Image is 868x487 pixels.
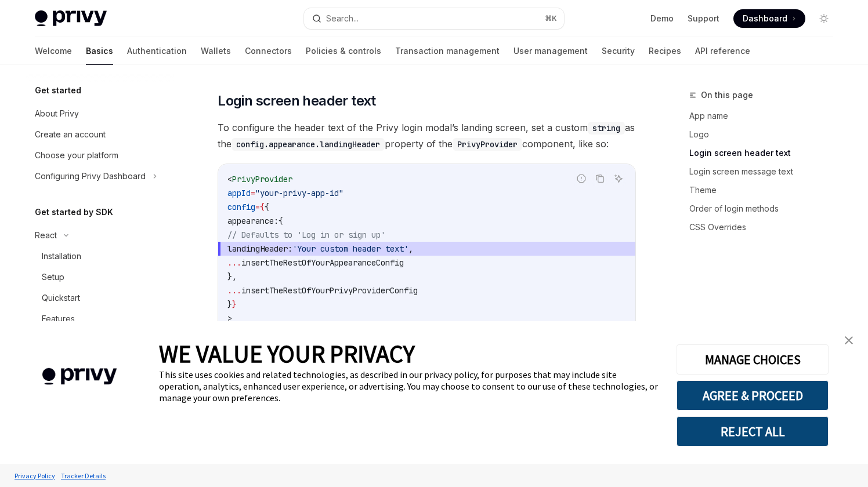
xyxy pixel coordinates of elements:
[42,249,81,263] div: Installation
[677,344,829,375] button: MANAGE CHOICES
[245,37,292,65] a: Connectors
[689,181,842,199] a: Theme
[218,119,636,152] span: To configure the header text of the Privy login modal’s landing screen, set a custom as the prope...
[159,339,415,369] span: WE VALUE YOUR PRIVACY
[611,171,626,186] button: Ask AI
[35,107,79,121] div: About Privy
[689,107,842,125] a: App name
[58,466,108,486] a: Tracker Details
[42,312,75,326] div: Features
[815,9,833,28] button: Toggle dark mode
[35,205,113,219] h5: Get started by SDK
[127,37,187,65] a: Authentication
[695,37,750,65] a: API reference
[513,37,588,65] a: User management
[574,171,589,186] button: Report incorrect code
[35,148,118,162] div: Choose your platform
[227,257,241,268] span: ...
[689,218,842,237] a: CSS Overrides
[227,174,232,184] span: <
[227,202,255,212] span: config
[260,202,265,212] span: {
[227,285,241,296] span: ...
[201,37,231,65] a: Wallets
[733,9,805,28] a: Dashboard
[35,83,81,97] h5: Get started
[241,257,404,268] span: insertTheRestOfYourAppearanceConfig
[279,216,283,226] span: {
[227,271,237,282] span: },
[650,13,674,24] a: Demo
[689,199,842,218] a: Order of login methods
[649,37,681,65] a: Recipes
[689,125,842,144] a: Logo
[304,8,564,29] button: Search...⌘K
[227,313,232,324] span: >
[218,92,376,110] span: Login screen header text
[26,145,174,166] a: Choose your platform
[251,188,255,198] span: =
[326,12,359,26] div: Search...
[227,188,251,198] span: appId
[42,291,80,305] div: Quickstart
[227,244,292,254] span: landingHeader:
[837,329,860,352] a: close banner
[292,244,408,254] span: 'Your custom header text'
[453,138,522,151] code: PrivyProvider
[743,13,787,24] span: Dashboard
[227,216,279,226] span: appearance:
[26,267,174,288] a: Setup
[86,37,113,65] a: Basics
[17,351,142,402] img: company logo
[688,13,719,24] a: Support
[232,174,292,184] span: PrivyProvider
[306,37,381,65] a: Policies & controls
[35,128,106,141] div: Create an account
[545,14,557,23] span: ⌘ K
[241,285,418,296] span: insertTheRestOfYourPrivyProviderConfig
[588,122,625,135] code: string
[227,299,232,310] span: }
[12,466,58,486] a: Privacy Policy
[42,270,64,284] div: Setup
[845,336,853,344] img: close banner
[232,299,237,310] span: }
[592,171,607,186] button: Copy the contents from the code block
[26,246,174,267] a: Installation
[35,10,107,27] img: light logo
[265,202,269,212] span: {
[35,228,57,242] div: React
[159,369,659,404] div: This site uses cookies and related technologies, as described in our privacy policy, for purposes...
[689,144,842,162] a: Login screen header text
[602,37,635,65] a: Security
[26,103,174,124] a: About Privy
[255,202,260,212] span: =
[689,162,842,181] a: Login screen message text
[408,244,413,254] span: ,
[26,288,174,308] a: Quickstart
[35,37,72,65] a: Welcome
[26,308,174,329] a: Features
[26,124,174,145] a: Create an account
[701,88,753,102] span: On this page
[232,138,385,151] code: config.appearance.landingHeader
[35,169,146,183] div: Configuring Privy Dashboard
[677,416,829,446] button: REJECT ALL
[395,37,500,65] a: Transaction management
[227,230,385,240] span: // Defaults to 'Log in or sign up'
[255,188,343,198] span: "your-privy-app-id"
[677,380,829,410] button: AGREE & PROCEED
